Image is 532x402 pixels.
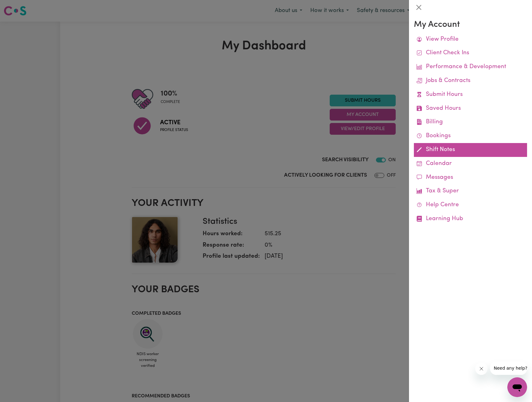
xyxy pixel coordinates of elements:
iframe: Message from company [490,361,527,375]
a: Client Check Ins [414,46,527,60]
a: Billing [414,115,527,129]
iframe: Button to launch messaging window [507,377,527,397]
iframe: Close message [475,363,488,375]
a: Jobs & Contracts [414,74,527,88]
a: View Profile [414,33,527,47]
a: Bookings [414,129,527,143]
a: Shift Notes [414,143,527,157]
a: Help Centre [414,198,527,212]
a: Calendar [414,157,527,171]
a: Performance & Development [414,60,527,74]
button: Close [414,2,424,12]
a: Tax & Super [414,184,527,198]
a: Messages [414,171,527,185]
a: Learning Hub [414,212,527,226]
a: Submit Hours [414,88,527,102]
span: Need any help? [4,4,37,9]
a: Saved Hours [414,102,527,116]
h3: My Account [414,20,527,30]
